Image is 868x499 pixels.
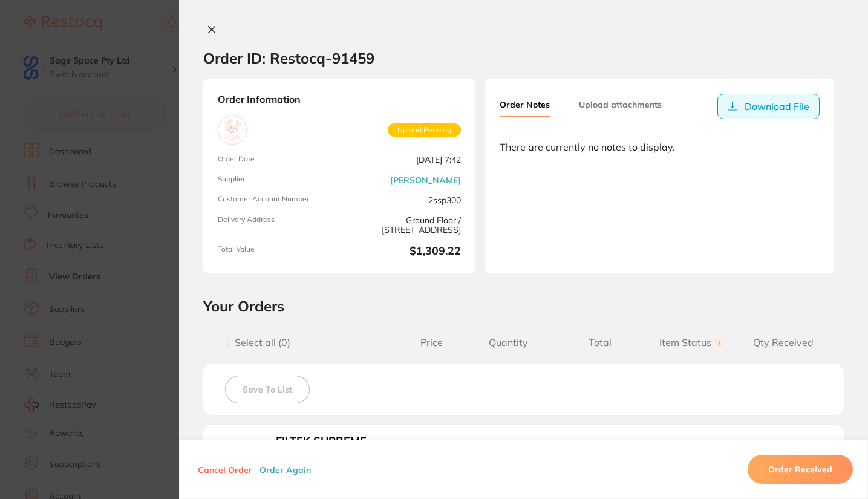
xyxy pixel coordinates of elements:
[388,123,461,137] span: Upload Pending
[344,245,461,258] b: $1,309.22
[579,94,662,116] button: Upload attachments
[218,175,334,185] span: Supplier
[229,337,290,348] span: Select all ( 0 )
[500,142,820,152] div: There are currently no notes to display.
[344,195,461,205] span: 2ssp300
[646,337,738,348] span: Item Status
[221,119,244,142] img: Henry Schein Halas
[737,337,829,348] span: Qty Received
[203,49,374,67] h2: Order ID: Restocq- 91459
[256,464,315,475] button: Order Again
[218,94,461,106] strong: Order Information
[500,94,550,117] button: Order Notes
[225,376,310,403] button: Save To List
[194,464,256,475] button: Cancel Order
[554,337,646,348] span: Total
[218,155,334,165] span: Order Date
[748,455,853,484] button: Order Received
[218,245,334,258] span: Total Value
[390,175,461,185] a: [PERSON_NAME]
[401,337,462,348] span: Price
[344,155,461,165] span: [DATE] 7:42
[462,337,554,348] span: Quantity
[218,195,334,205] span: Customer Account Number
[344,215,461,235] span: Ground Floor / [STREET_ADDRESS]
[717,94,820,119] button: Download File
[276,435,379,485] b: FILTEK SUPREME FLOWABLE Dispensing Tips 20G pk100 Grey
[218,215,334,235] span: Delivery Address
[203,297,844,315] h2: Your Orders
